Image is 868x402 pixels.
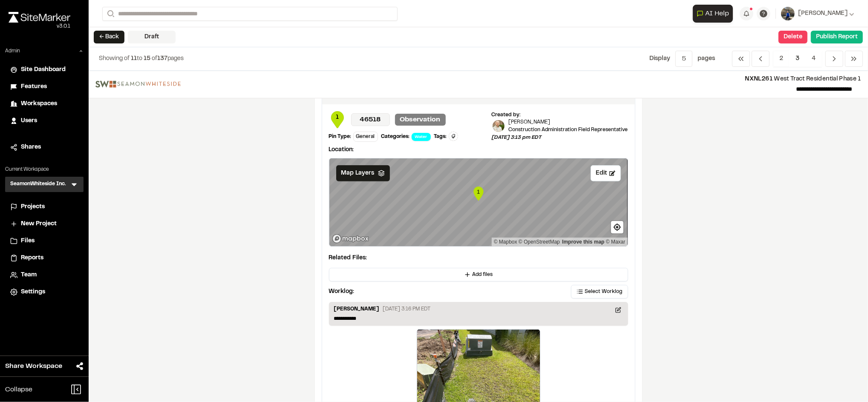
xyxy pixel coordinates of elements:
text: 1 [477,189,480,195]
div: Draft [128,31,176,43]
span: Collapse [5,385,32,395]
p: West Tract Residential Phase 1 [187,75,861,84]
a: Files [10,236,78,246]
span: Showing of [99,56,131,61]
a: Mapbox [494,239,517,245]
img: User [781,7,795,20]
span: Projects [21,202,45,212]
a: Team [10,270,78,280]
h3: SeamonWhiteside Inc. [10,180,66,189]
a: Map feedback [562,239,604,245]
img: file [95,81,181,88]
p: Admin [5,47,20,55]
span: Map Layers [341,169,375,178]
p: page s [698,54,715,63]
p: Observation [395,114,446,126]
a: Reports [10,253,78,263]
p: [DATE] 3:13 pm EDT [492,134,628,141]
button: ← Back [94,31,124,43]
a: Features [10,82,78,92]
p: Related Files: [329,253,628,263]
div: Tags: [434,133,447,141]
a: Settings [10,287,78,297]
span: 4 [805,51,822,67]
p: Construction Administration Field Representative [509,126,628,134]
span: 1 [329,113,346,122]
button: Add files [329,268,628,281]
span: [PERSON_NAME] [798,9,848,18]
span: AI Help [705,9,729,19]
a: Shares [10,143,78,152]
span: Select Worklog [585,288,623,296]
a: Users [10,116,78,126]
span: Users [21,116,37,126]
a: Projects [10,202,78,212]
div: General [353,132,378,142]
span: Reports [21,253,43,263]
span: NXNL261 [745,77,773,82]
button: Delete [779,31,807,43]
p: 46518 [351,113,390,126]
span: 3 [789,51,806,67]
button: Edit Tags [449,132,458,141]
span: Shares [21,143,41,152]
span: Files [21,236,35,246]
a: Maxar [606,239,626,245]
span: Features [21,82,47,92]
button: Open AI Assistant [693,5,733,23]
button: Publish Report [811,31,863,43]
span: Team [21,270,37,280]
div: Categories: [381,133,410,141]
a: Site Dashboard [10,65,78,75]
p: Worklog: [329,287,355,296]
div: Oh geez...please don't... [9,23,70,30]
img: rebrand.png [9,12,70,23]
div: Pin Type: [329,133,352,141]
p: [PERSON_NAME] [334,305,380,315]
nav: Navigation [732,51,863,67]
span: New Project [21,219,57,229]
button: [PERSON_NAME] [781,7,854,20]
span: 15 [144,56,150,61]
span: 11 [131,56,137,61]
div: Created by: [492,111,628,119]
a: Mapbox logo [332,234,369,244]
span: Share Workspace [5,361,62,371]
button: Select Worklog [571,285,628,299]
span: 2 [773,51,790,67]
button: Edit [591,165,621,181]
canvas: Map [329,158,628,246]
a: New Project [10,219,78,229]
span: Add files [473,271,493,279]
p: Display [649,54,670,63]
p: Current Workspace [5,166,84,173]
span: Workspaces [21,99,57,109]
p: [DATE] 3:16 PM EDT [383,305,431,313]
p: Location: [329,145,628,155]
div: Open AI Assistant [693,5,736,23]
span: 137 [157,56,167,61]
p: [PERSON_NAME] [509,119,628,126]
button: Find my location [611,221,623,233]
span: Water [412,133,431,141]
a: OpenStreetMap [519,239,560,245]
div: Map marker [472,185,485,202]
span: Site Dashboard [21,65,66,75]
p: to of pages [99,54,184,63]
button: 5 [675,51,692,67]
button: Search [102,7,118,21]
a: Workspaces [10,99,78,109]
span: Settings [21,287,45,297]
